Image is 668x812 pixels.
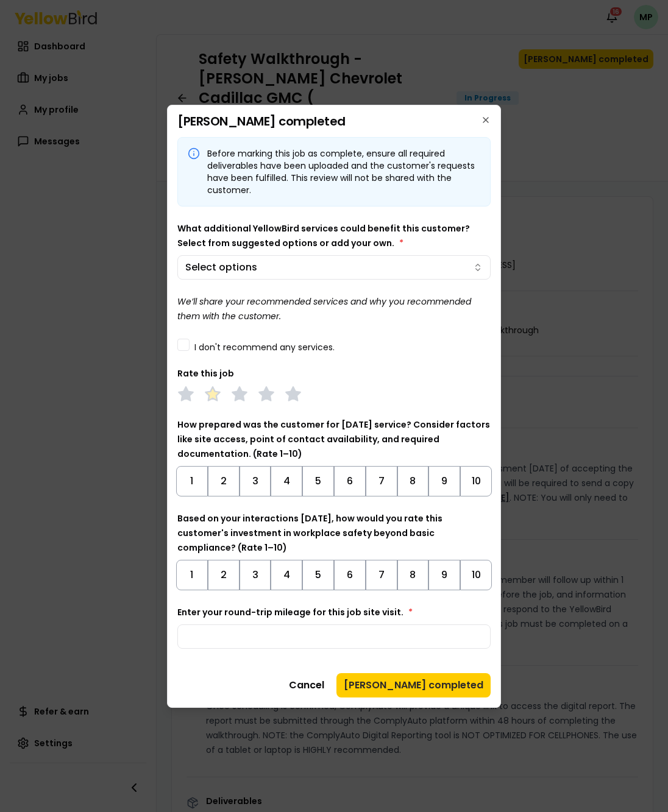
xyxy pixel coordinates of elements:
[177,512,442,554] label: Based on your interactions [DATE], how would you rate this customer's investment in workplace saf...
[460,560,492,590] button: Toggle 10
[282,673,332,697] button: Cancel
[208,560,240,590] button: Toggle 2
[177,418,490,460] label: How prepared was the customer for [DATE] service? Consider factors like site access, point of con...
[177,115,491,127] h2: [PERSON_NAME] completed
[185,260,257,275] span: Select options
[397,466,429,496] button: Toggle 8
[428,560,460,590] button: Toggle 9
[208,466,240,496] button: Toggle 2
[397,560,429,590] button: Toggle 8
[460,466,492,496] button: Toggle 10
[271,560,302,590] button: Toggle 4
[302,560,334,590] button: Toggle 5
[177,222,470,249] label: What additional YellowBird services could benefit this customer? Select from suggested options or...
[334,466,366,496] button: Toggle 6
[177,255,491,280] button: Select options
[271,466,302,496] button: Toggle 4
[428,466,460,496] button: Toggle 9
[302,466,334,496] button: Toggle 5
[194,343,335,351] label: I don't recommend any services.
[177,606,413,618] label: Enter your round-trip mileage for this job site visit.
[334,560,366,590] button: Toggle 6
[177,295,471,322] i: We’ll share your recommended services and why you recommended them with the customer.
[366,560,397,590] button: Toggle 7
[240,466,271,496] button: Toggle 3
[366,466,397,496] button: Toggle 7
[177,367,234,380] label: Rate this job
[240,560,271,590] button: Toggle 3
[207,147,480,196] div: Before marking this job as complete, ensure all required deliverables have been uploaded and the ...
[336,673,491,697] button: [PERSON_NAME] completed
[176,466,208,496] button: Toggle 1
[176,560,208,590] button: Toggle 1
